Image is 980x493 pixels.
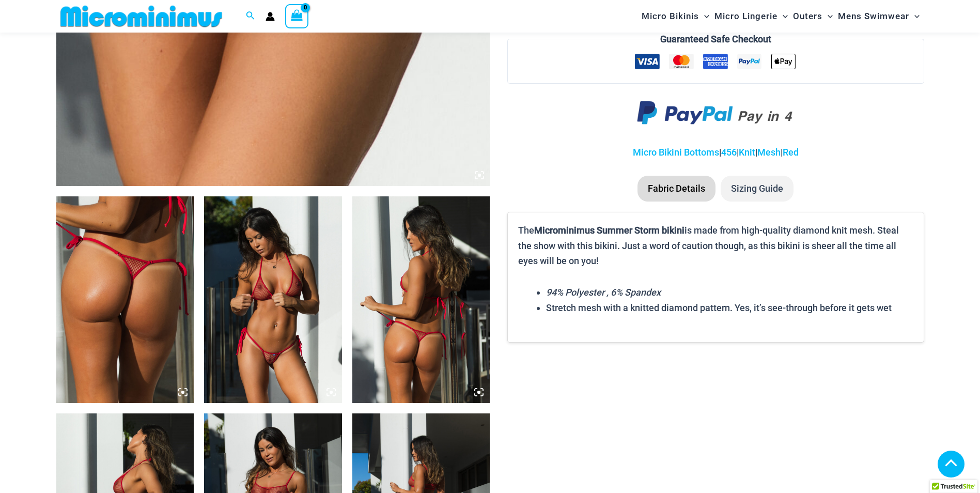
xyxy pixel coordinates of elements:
[507,145,924,160] p: | | | |
[642,3,699,29] span: Micro Bikinis
[656,32,775,47] legend: Guaranteed Safe Checkout
[793,3,822,29] span: Outers
[204,196,342,403] img: Summer Storm Red 312 Tri Top 456 Micro
[56,196,194,403] img: Summer Storm Red 456 Micro
[790,3,835,29] a: OutersMenu ToggleMenu Toggle
[56,5,226,28] img: MM SHOP LOGO FLAT
[546,287,661,298] em: 94% Polyester , 6% Spandex
[721,176,794,202] li: Sizing Guide
[639,3,712,29] a: Micro BikinisMenu ToggleMenu Toggle
[838,3,909,29] span: Mens Swimwear
[285,4,309,28] a: View Shopping Cart, empty
[546,300,913,316] li: Stretch mesh with a knitted diamond pattern. Yes, it’s see-through before it gets wet
[712,3,790,29] a: Micro LingerieMenu ToggleMenu Toggle
[757,147,781,158] a: Mesh
[352,196,490,403] img: Summer Storm Red 312 Tri Top 456 Micro
[739,147,755,158] a: Knit
[637,176,715,202] li: Fabric Details
[783,147,799,158] a: Red
[714,3,777,29] span: Micro Lingerie
[534,225,685,236] b: Microminimus Summer Storm bikini
[777,3,788,29] span: Menu Toggle
[637,2,924,31] nav: Site Navigation
[909,3,920,29] span: Menu Toggle
[266,12,275,21] a: Account icon link
[246,10,255,23] a: Search icon link
[699,3,709,29] span: Menu Toggle
[822,3,833,29] span: Menu Toggle
[633,147,719,158] a: Micro Bikini Bottoms
[518,223,913,269] p: The is made from high-quality diamond knit mesh. Steal the show with this bikini. Just a word of ...
[835,3,922,29] a: Mens SwimwearMenu ToggleMenu Toggle
[721,147,737,158] a: 456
